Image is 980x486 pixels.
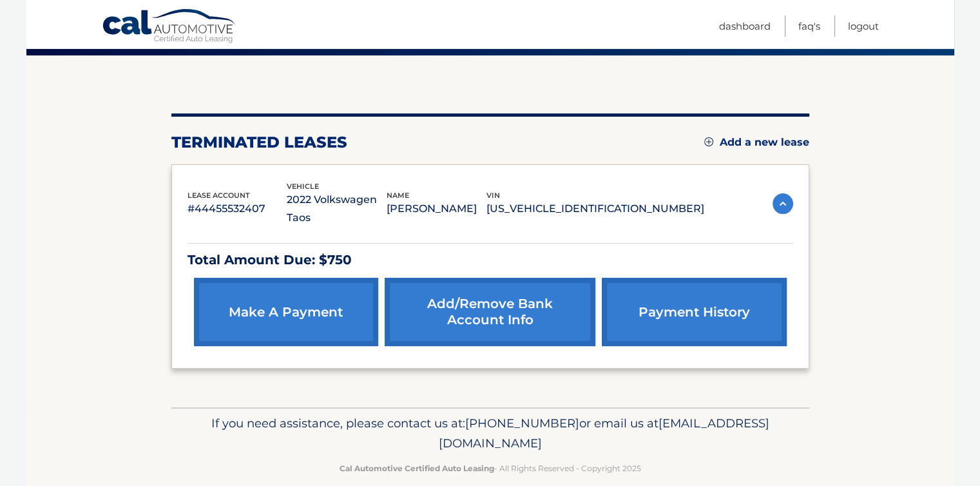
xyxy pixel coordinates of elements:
[848,15,879,37] a: Logout
[385,278,595,346] a: Add/Remove bank account info
[704,137,713,146] img: add.svg
[704,136,809,149] a: Add a new lease
[486,200,704,218] p: [US_VEHICLE_IDENTIFICATION_NUMBER]
[773,193,793,214] img: accordion-active.svg
[194,278,378,346] a: make a payment
[287,182,319,191] span: vehicle
[719,15,771,37] a: Dashboard
[340,463,494,473] strong: Cal Automotive Certified Auto Leasing
[486,191,500,200] span: vin
[465,416,579,431] span: [PHONE_NUMBER]
[387,191,409,200] span: name
[102,8,237,46] a: Cal Automotive
[180,462,801,475] p: - All Rights Reserved - Copyright 2025
[171,133,347,152] h2: terminated leases
[287,191,387,227] p: 2022 Volkswagen Taos
[387,200,486,218] p: [PERSON_NAME]
[187,191,250,200] span: lease account
[798,15,820,37] a: FAQ's
[187,249,793,271] p: Total Amount Due: $750
[187,200,287,218] p: #44455532407
[180,413,801,454] p: If you need assistance, please contact us at: or email us at
[602,278,786,346] a: payment history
